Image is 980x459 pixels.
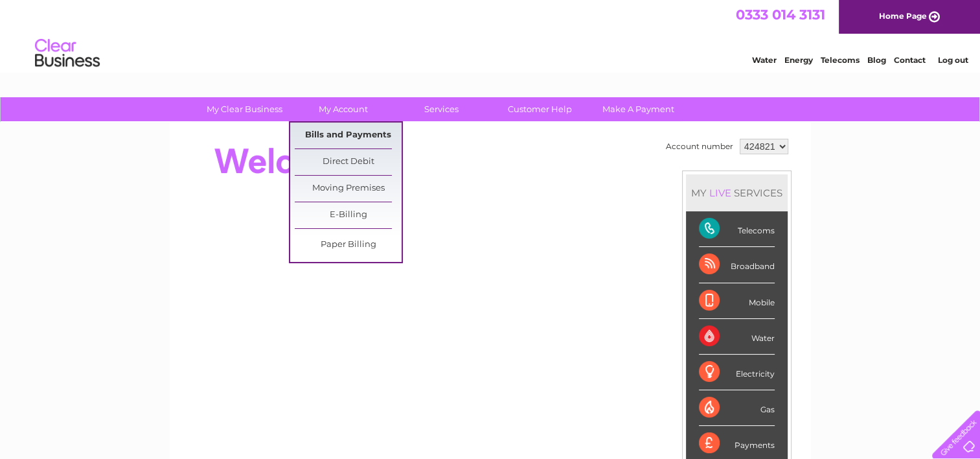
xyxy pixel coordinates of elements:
a: Water [752,55,777,65]
div: Mobile [699,283,775,319]
a: 0333 014 3131 [736,6,825,23]
td: Account number [663,135,736,158]
div: Electricity [699,355,775,390]
div: MY SERVICES [686,174,788,211]
a: E-Billing [295,202,402,228]
a: My Account [290,97,396,121]
a: My Clear Business [191,97,298,121]
a: Services [388,97,495,121]
div: LIVE [707,187,734,199]
a: Customer Help [486,97,593,121]
a: Moving Premises [295,176,402,202]
a: Blog [867,55,886,65]
div: Clear Business is a trading name of Verastar Limited (registered in [GEOGRAPHIC_DATA] No. 3667643... [185,7,797,63]
div: Telecoms [699,211,775,247]
a: Bills and Payments [295,123,402,148]
div: Broadband [699,247,775,283]
img: logo.png [34,34,100,73]
a: Log out [937,55,968,65]
a: Paper Billing [295,232,402,258]
a: Telecoms [821,55,860,65]
a: Make A Payment [585,97,692,121]
div: Water [699,319,775,355]
a: Contact [894,55,926,65]
div: Gas [699,390,775,426]
a: Direct Debit [295,149,402,175]
a: Energy [784,55,813,65]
